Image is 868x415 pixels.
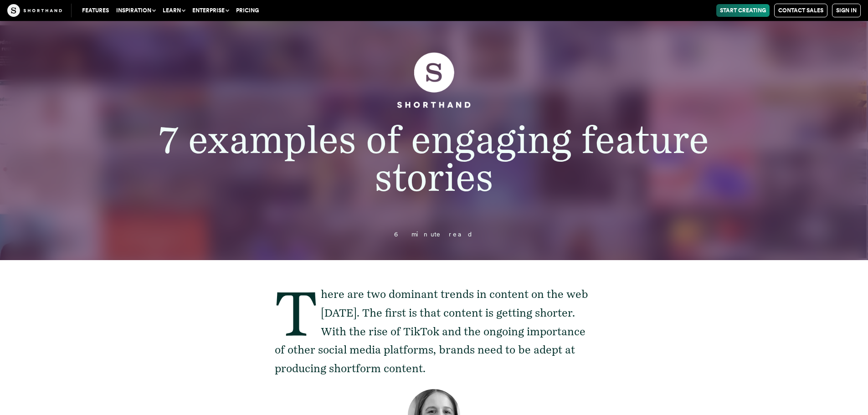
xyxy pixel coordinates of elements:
a: Pricing [232,4,262,17]
a: Features [78,4,113,17]
span: 7 examples of engaging feature stories [159,117,709,200]
button: Enterprise [189,4,232,17]
span: 6 minute read [394,231,473,238]
a: Start Creating [716,4,770,17]
button: Learn [159,4,189,17]
a: Sign in [832,4,861,17]
img: The Craft [7,4,62,17]
a: Contact Sales [774,4,827,17]
p: There are two dominant trends in content on the web [DATE]. The first is that content is getting ... [275,285,594,378]
button: Inspiration [113,4,159,17]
